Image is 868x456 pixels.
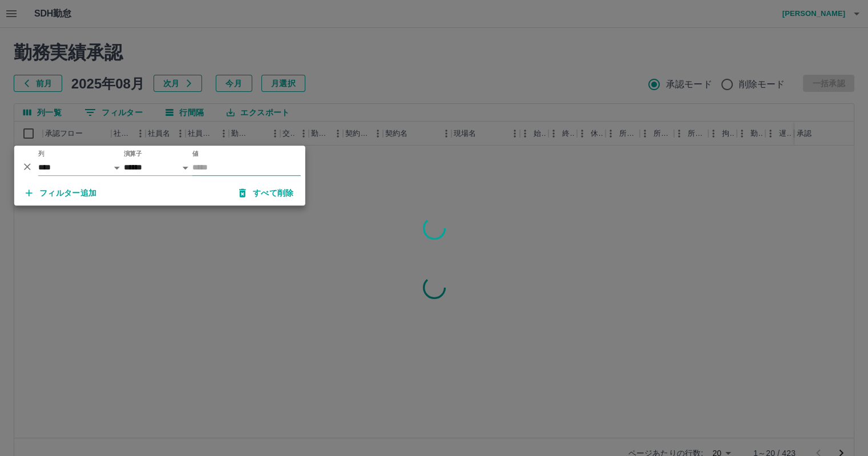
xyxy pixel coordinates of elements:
[230,183,303,203] button: すべて削除
[192,150,199,158] label: 値
[124,150,142,158] label: 演算子
[17,183,106,203] button: フィルター追加
[38,150,45,158] label: 列
[19,158,36,175] button: 削除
